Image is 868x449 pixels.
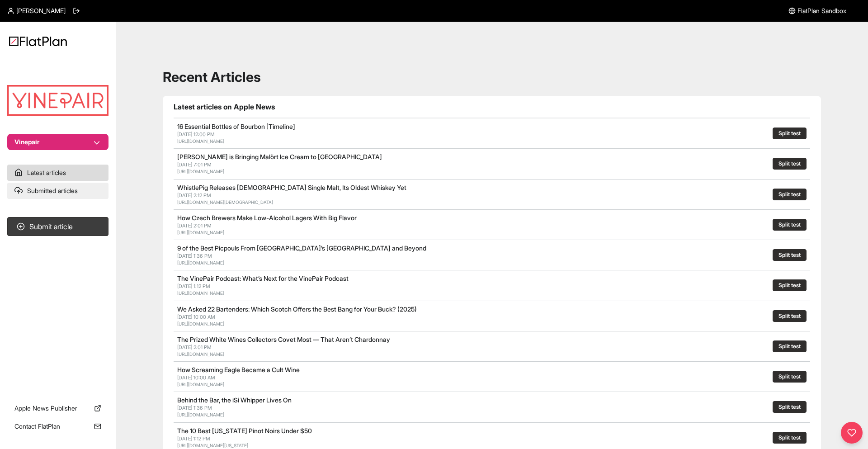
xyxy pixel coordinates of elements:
a: Submitted articles [7,183,108,199]
a: Contact FlatPlan [7,418,108,435]
button: Split test [773,219,807,231]
a: [URL][DOMAIN_NAME][DEMOGRAPHIC_DATA] [177,199,273,205]
a: WhistlePig Releases [DEMOGRAPHIC_DATA] Single Malt, Its Oldest Whiskey Yet [177,184,406,191]
span: [DATE] 12:00 PM [177,131,215,137]
a: Behind the Bar, the iSi Whipper Lives On [177,396,292,404]
span: FlatPlan Sandbox [797,6,846,15]
button: Split test [773,189,807,200]
a: Apple News Publisher [7,400,108,416]
a: We Asked 22 Bartenders: Which Scotch Offers the Best Bang for Your Buck? (2025) [177,305,417,313]
img: Publication Logo [7,85,108,116]
button: Split test [773,340,807,352]
a: The VinePair Podcast: What’s Next for the VinePair Podcast [177,274,349,282]
span: [DATE] 2:12 PM [177,192,211,199]
button: Split test [773,401,807,413]
a: The Prized White Wines Collectors Covet Most — That Aren’t Chardonnay [177,336,390,343]
span: [DATE] 1:36 PM [177,253,212,259]
button: Split test [773,249,807,261]
span: [DATE] 7:01 PM [177,161,212,168]
a: The 10 Best [US_STATE] Pinot Noirs Under $50 [177,427,312,435]
a: [PERSON_NAME] is Bringing Malört Ice Cream to [GEOGRAPHIC_DATA] [177,153,382,161]
button: Split test [773,371,807,383]
a: How Czech Brewers Make Low-Alcohol Lagers With Big Flavor [177,214,357,222]
span: [DATE] 2:01 PM [177,222,212,229]
a: [URL][DOMAIN_NAME] [177,321,224,326]
a: [URL][DOMAIN_NAME] [177,138,224,144]
a: How Screaming Eagle Became a Cult Wine [177,366,300,373]
a: [URL][DOMAIN_NAME] [177,169,224,174]
a: Latest articles [7,165,108,181]
a: [URL][DOMAIN_NAME] [177,382,224,387]
span: [DATE] 10:00 AM [177,314,215,320]
a: [URL][DOMAIN_NAME] [177,290,224,296]
span: [DATE] 1:12 PM [177,435,210,442]
a: [PERSON_NAME] [7,6,66,15]
h1: Latest articles on Apple News [174,101,810,112]
a: 16 Essential Bottles of Bourbon [Timeline] [177,123,295,130]
a: [URL][DOMAIN_NAME] [177,412,224,417]
button: Split test [773,158,807,170]
img: Logo [9,36,67,46]
button: Split test [773,432,807,444]
span: [DATE] 10:00 AM [177,374,215,381]
a: [URL][DOMAIN_NAME][US_STATE] [177,443,248,448]
h1: Recent Articles [163,69,821,85]
span: [DATE] 1:12 PM [177,283,210,289]
button: Submit article [7,217,108,236]
button: Split test [773,279,807,291]
a: [URL][DOMAIN_NAME] [177,351,224,357]
button: Split test [773,310,807,322]
button: Vinepair [7,134,108,150]
span: [DATE] 1:36 PM [177,405,212,411]
span: [PERSON_NAME] [16,6,66,15]
span: [DATE] 2:01 PM [177,344,212,350]
a: [URL][DOMAIN_NAME] [177,230,224,235]
button: Split test [773,128,807,139]
a: [URL][DOMAIN_NAME] [177,260,224,265]
a: 9 of the Best Picpouls From [GEOGRAPHIC_DATA]’s [GEOGRAPHIC_DATA] and Beyond [177,244,426,252]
